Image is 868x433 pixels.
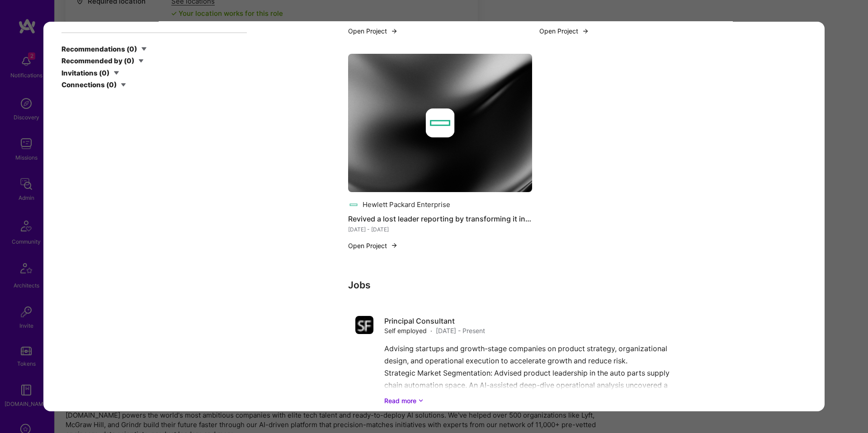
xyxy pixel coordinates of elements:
[61,80,117,89] div: Connections ( 0 )
[384,316,485,326] h4: Principal Consultant
[348,279,723,291] h3: Jobs
[61,56,134,66] div: Recommended by ( 0 )
[348,213,532,225] h4: Revived a lost leader reporting by transforming it into a BI powerhouse
[384,326,427,335] span: Self employed
[391,28,398,35] img: arrow-right
[348,241,398,250] button: Open Project
[348,54,532,192] img: cover
[384,396,716,405] a: Read more
[111,68,122,78] i: icon CaretDown
[418,396,424,405] i: icon ArrowDownSecondaryDark
[118,80,129,90] i: icon CaretDown
[363,200,450,209] div: Hewlett Packard Enterprise
[539,26,589,36] button: Open Project
[391,242,398,249] img: arrow-right
[139,44,149,54] i: icon CaretDown
[348,199,359,210] img: Company logo
[61,68,109,78] div: Invitations ( 0 )
[43,22,825,411] div: modal
[61,44,137,54] div: Recommendations ( 0 )
[136,56,146,66] i: icon CaretDown
[355,316,373,334] img: Company logo
[426,108,455,137] img: Company logo
[436,326,485,335] span: [DATE] - Present
[582,28,589,35] img: arrow-right
[430,326,432,335] span: ·
[348,26,398,36] button: Open Project
[348,225,532,234] div: [DATE] - [DATE]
